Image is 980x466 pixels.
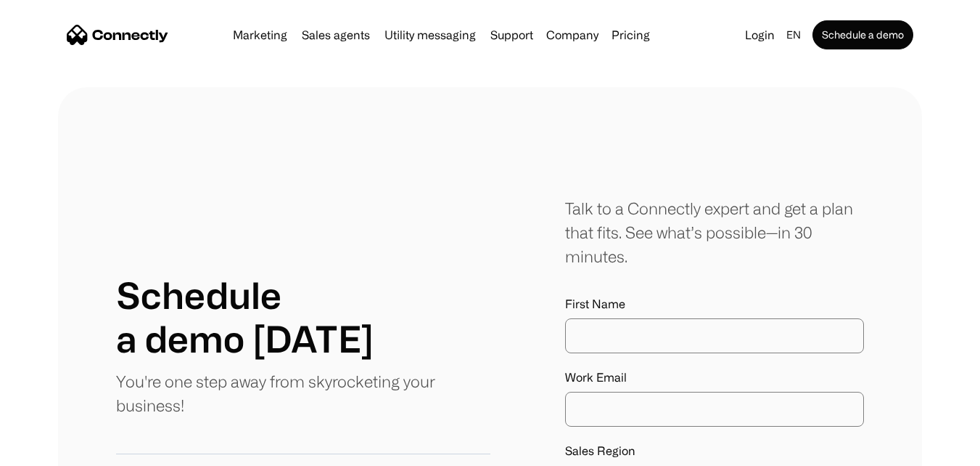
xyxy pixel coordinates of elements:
[781,25,810,45] div: en
[565,196,864,268] div: Talk to a Connectly expert and get a plan that fits. See what’s possible—in 30 minutes.
[15,439,87,461] aside: Language selected: English
[67,24,168,46] a: home
[379,29,482,41] a: Utility messaging
[116,369,490,417] p: You're one step away from skyrocketing your business!
[786,25,801,45] div: en
[296,29,376,41] a: Sales agents
[542,25,603,45] div: Company
[227,29,293,41] a: Marketing
[485,29,539,41] a: Support
[812,20,913,49] a: Schedule a demo
[739,25,781,45] a: Login
[546,25,598,45] div: Company
[116,273,374,361] h1: Schedule a demo [DATE]
[565,444,864,458] label: Sales Region
[565,371,864,385] label: Work Email
[606,29,656,41] a: Pricing
[29,441,87,461] ul: Language list
[565,297,864,311] label: First Name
